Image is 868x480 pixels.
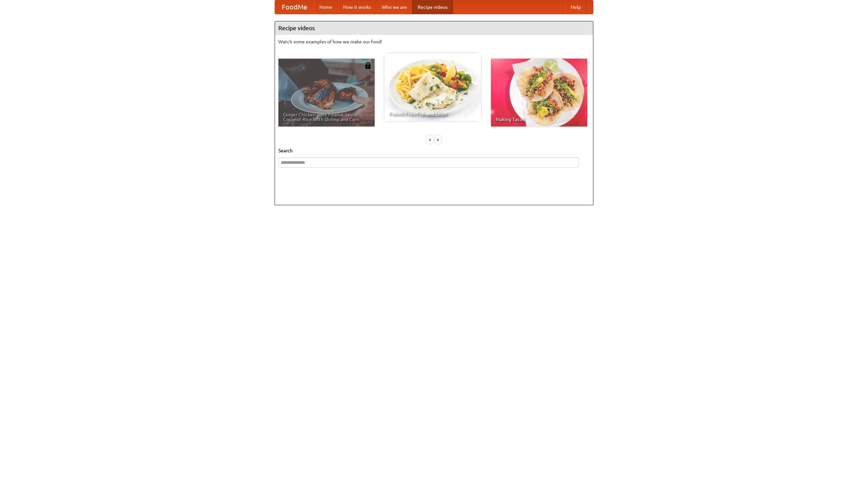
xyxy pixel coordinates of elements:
a: Who we are [376,0,412,14]
a: FoodMe [275,0,314,14]
p: Watch some examples of how we make our food! [278,38,590,45]
h4: Recipe videos [275,21,593,35]
span: French Fries Fish and Chips [389,112,476,116]
a: French Fries Fish and Chips [384,53,481,121]
span: Making Tacos [496,117,583,122]
a: How it works [338,0,376,14]
h5: Search [278,147,590,154]
img: 483408.png [364,62,371,69]
a: Making Tacos [491,59,587,127]
a: Home [314,0,338,14]
a: Help [565,0,586,14]
a: Recipe videos [412,0,453,14]
div: « [427,135,433,144]
div: » [435,135,441,144]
